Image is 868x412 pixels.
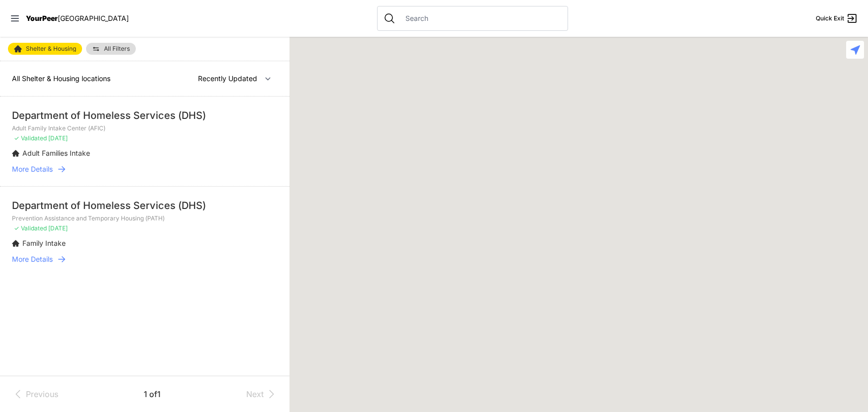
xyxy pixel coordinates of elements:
[14,224,47,232] span: ✓ Validated
[12,214,278,222] p: Prevention Assistance and Temporary Housing (PATH)
[8,43,82,55] a: Shelter & Housing
[12,164,278,174] a: More Details
[12,254,278,264] a: More Details
[149,389,157,399] span: of
[12,74,110,83] span: All Shelter & Housing locations
[157,389,161,399] span: 1
[22,239,66,247] span: Family Intake
[12,254,53,264] span: More Details
[816,14,844,22] span: Quick Exit
[48,134,68,142] span: [DATE]
[86,43,136,55] a: All Filters
[399,13,562,23] input: Search
[144,389,149,399] span: 1
[22,149,90,157] span: Adult Families Intake
[26,46,76,52] span: Shelter & Housing
[12,124,278,132] p: Adult Family Intake Center (AFIC)
[48,224,68,232] span: [DATE]
[816,12,858,24] a: Quick Exit
[246,388,264,400] span: Next
[26,14,58,22] span: YourPeer
[14,134,47,142] span: ✓ Validated
[104,46,130,52] span: All Filters
[26,15,129,21] a: YourPeer[GEOGRAPHIC_DATA]
[12,199,278,212] div: Department of Homeless Services (DHS)
[12,164,53,174] span: More Details
[26,388,58,400] span: Previous
[12,108,278,122] div: Department of Homeless Services (DHS)
[58,14,129,22] span: [GEOGRAPHIC_DATA]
